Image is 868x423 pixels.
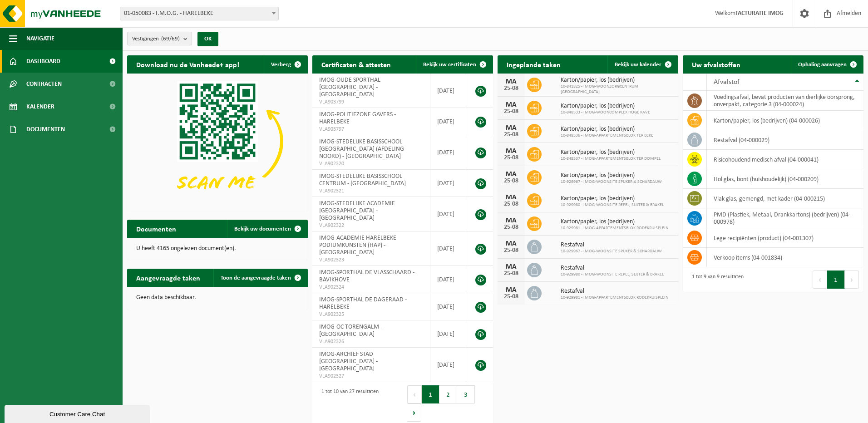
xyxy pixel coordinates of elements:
[707,208,863,228] td: PMD (Plastiek, Metaal, Drankkartons) (bedrijven) (04-000978)
[561,126,653,133] span: Karton/papier, los (bedrijven)
[502,171,520,178] div: MA
[502,224,520,231] div: 25-08
[319,160,423,167] span: VLA902320
[502,124,520,132] div: MA
[407,385,422,403] button: Previous
[221,275,291,281] span: Toon de aangevraagde taken
[132,32,180,46] span: Vestigingen
[120,7,278,20] span: 01-050083 - I.M.O.G. - HARELBEKE
[312,55,400,73] h2: Certificaten & attesten
[319,111,396,125] span: IMOG-POLITIEZONE GAVERS - HARELBEKE
[687,270,744,290] div: 1 tot 9 van 9 resultaten
[561,226,668,231] span: 10-929981 - IMOG-APPARTEMENTSBLOK RODEKRUISPLEIN
[561,84,674,95] span: 10-841825 - IMOG-WOONZORGCENTRUM [GEOGRAPHIC_DATA]
[430,348,466,382] td: [DATE]
[502,217,520,224] div: MA
[798,62,847,68] span: Ophaling aanvragen
[319,324,382,338] span: IMOG-OC TORENGALM - [GEOGRAPHIC_DATA]
[502,271,520,277] div: 25-08
[407,403,421,422] button: Next
[707,228,863,248] td: lege recipiënten (product) (04-001307)
[502,201,520,207] div: 25-08
[561,77,674,84] span: Karton/papier, los (bedrijven)
[430,74,466,108] td: [DATE]
[319,351,378,372] span: IMOG-ARCHIEF STAD [GEOGRAPHIC_DATA] - [GEOGRAPHIC_DATA]
[127,32,192,45] button: Vestigingen(69/69)
[845,271,859,289] button: Next
[561,265,664,272] span: Restafval
[127,220,185,237] h2: Documenten
[707,130,863,150] td: restafval (04-000029)
[707,150,863,169] td: risicohoudend medisch afval (04-000041)
[319,284,423,291] span: VLA902324
[161,36,180,42] count: (69/69)
[498,55,570,73] h2: Ingeplande taken
[561,172,662,179] span: Karton/papier, los (bedrijven)
[319,296,407,310] span: IMOG-SPORTHAL DE DAGERAAD - HARELBEKE
[26,50,60,73] span: Dashboard
[319,98,423,106] span: VLA903799
[735,10,784,17] strong: FACTURATIE IMOG
[319,126,423,133] span: VLA903797
[502,247,520,254] div: 25-08
[561,156,661,162] span: 10-848537 - IMOG-APPARTEMENTSBLOK TER DOMPEL
[683,55,750,73] h2: Uw afvalstoffen
[430,170,466,197] td: [DATE]
[502,132,520,138] div: 25-08
[561,249,662,254] span: 10-929967 - IMOG-WOONSITE SPIJKER & SCHARDAUW
[615,62,661,68] span: Bekijk uw kalender
[136,295,299,301] p: Geen data beschikbaar.
[502,178,520,184] div: 25-08
[502,78,520,85] div: MA
[264,55,307,74] button: Verberg
[607,55,677,74] a: Bekijk uw kalender
[319,311,423,318] span: VLA902325
[213,269,307,287] a: Toon de aangevraagde taken
[317,384,379,423] div: 1 tot 10 van 27 resultaten
[227,220,307,238] a: Bekijk uw documenten
[422,385,439,403] button: 1
[561,110,650,115] span: 10-848533 - IMOG-WOONCOMPLEX HOGE KAVE
[319,222,423,229] span: VLA902322
[430,231,466,266] td: [DATE]
[26,73,62,95] span: Contracten
[561,202,664,208] span: 10-929980 - IMOG-WOONSITE REPEL, SLIJTER & BRAKEL
[502,85,520,92] div: 25-08
[5,403,152,423] iframe: chat widget
[319,138,404,160] span: IMOG-STEDELIJKE BASISSCHOOL [GEOGRAPHIC_DATA] (AFDELING NOORD) - [GEOGRAPHIC_DATA]
[502,101,520,108] div: MA
[502,263,520,271] div: MA
[319,338,423,345] span: VLA902326
[827,271,845,289] button: 1
[561,133,653,138] span: 10-848536 - IMOG-APPARTEMENTSBLOK TER BEKE
[26,95,54,118] span: Kalender
[127,74,308,209] img: Download de VHEPlus App
[457,385,475,403] button: 3
[136,246,299,252] p: U heeft 4165 ongelezen document(en).
[707,91,863,111] td: voedingsafval, bevat producten van dierlijke oorsprong, onverpakt, categorie 3 (04-000024)
[197,32,218,46] button: OK
[561,149,661,156] span: Karton/papier, los (bedrijven)
[502,108,520,115] div: 25-08
[430,197,466,231] td: [DATE]
[26,27,54,50] span: Navigatie
[561,179,662,185] span: 10-929967 - IMOG-WOONSITE SPIJKER & SCHARDAUW
[430,108,466,135] td: [DATE]
[791,55,863,74] a: Ophaling aanvragen
[26,118,65,141] span: Documenten
[416,55,492,74] a: Bekijk uw certificaten
[319,235,396,256] span: IMOG-ACADEMIE HARELBEKE PODIUMKUNSTEN (HAP) - [GEOGRAPHIC_DATA]
[561,241,662,249] span: Restafval
[319,200,395,221] span: IMOG-STEDELIJKE ACADEMIE [GEOGRAPHIC_DATA] - [GEOGRAPHIC_DATA]
[502,240,520,247] div: MA
[234,226,291,232] span: Bekijk uw documenten
[707,248,863,267] td: verkoop items (04-001834)
[502,286,520,294] div: MA
[707,111,863,130] td: karton/papier, los (bedrijven) (04-000026)
[502,148,520,155] div: MA
[319,173,406,187] span: IMOG-STEDELIJKE BASISSCHOOL CENTRUM - [GEOGRAPHIC_DATA]
[319,269,414,283] span: IMOG-SPORTHAL DE VLASSCHAARD - BAVIKHOVE
[502,294,520,300] div: 25-08
[319,77,380,98] span: IMOG-OUDE SPORTHAL [GEOGRAPHIC_DATA] - [GEOGRAPHIC_DATA]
